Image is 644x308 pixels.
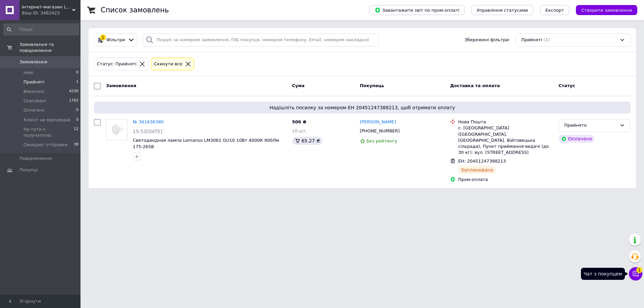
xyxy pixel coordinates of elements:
span: Експорт [545,8,564,13]
span: Нові [23,70,33,76]
span: 1 [636,267,642,273]
span: Завантажити звіт по пром-оплаті [375,7,459,13]
span: 12 [74,126,78,138]
span: Статус [558,83,575,88]
span: 38 [74,142,78,148]
span: Без рейтингу [367,138,397,143]
span: Доставка та оплата [450,83,500,88]
span: 1702 [69,98,78,104]
a: Светодиодная лампа Lemanso LM3061 GU10 10Вт 4000К 900Лм 175-265В [133,138,279,149]
div: Cкинути все [153,61,184,68]
button: Завантажити звіт по пром-оплаті [369,5,465,15]
div: [PHONE_NUMBER] [359,127,401,135]
div: с. [GEOGRAPHIC_DATA] ([GEOGRAPHIC_DATA], [GEOGRAPHIC_DATA]. Вiйтовецька сільрада), Пункт прийманн... [458,125,553,156]
div: Нова Пошта [458,119,553,125]
div: 1 [100,35,106,41]
a: Створити замовлення [569,7,637,12]
span: 0 [76,107,78,113]
div: Заплановано [458,166,496,174]
span: 4230 [69,88,78,95]
span: Скасовані [23,98,46,104]
span: Прийняті [521,37,542,43]
div: 65.27 ₴ [292,137,323,145]
span: Замовлення [106,83,136,88]
input: Пошук [3,23,79,36]
span: Створити замовлення [581,8,632,13]
span: Виконані [23,88,44,95]
span: Прийняті [23,79,44,85]
span: ЕН: 20451247388213 [458,159,506,164]
button: Створити замовлення [576,5,637,15]
span: 506 ₴ [292,119,307,124]
h1: Список замовлень [101,6,169,14]
div: Статус: Прийняті [96,61,138,68]
span: Ожидает отправки [23,142,67,148]
span: Фільтри [107,37,125,43]
input: Пошук за номером замовлення, ПІБ покупця, номером телефону, Email, номером накладної [143,34,378,47]
div: Чат з покупцем [581,268,625,280]
span: (1) [543,37,549,42]
div: Ваш ID: 3462423 [22,10,80,16]
span: 0 [76,70,78,76]
span: На пути к получателю [23,126,74,138]
span: Повідомлення [19,156,52,162]
span: 15:53[DATE] [133,129,162,134]
span: Покупці [19,167,38,173]
span: Клієнт не відповідає [23,117,71,123]
button: Чат з покупцем1 [629,267,642,281]
span: Замовлення та повідомлення [19,42,80,54]
span: Управління статусами [477,8,528,13]
span: Інтернет-магазин LEDUA [22,4,72,10]
span: 1 [76,79,78,85]
span: Збережені фільтри: [465,37,510,43]
button: Управління статусами [471,5,533,15]
span: 0 [76,117,78,123]
div: Пром-оплата [458,177,553,183]
div: Оплачено [558,135,595,143]
div: Прийнято [564,122,617,129]
a: № 361636380 [133,119,164,124]
a: [PERSON_NAME] [360,119,396,125]
span: Оплачені [23,107,45,113]
a: Фото товару [106,119,127,140]
span: Надішліть посилку за номером ЕН 20451247388213, щоб отримати оплату [97,104,628,111]
button: Експорт [540,5,570,15]
span: Покупець [360,83,384,88]
span: 10 шт. [292,128,307,133]
img: Фото товару [106,122,127,138]
span: Cума [292,83,305,88]
span: Замовлення [19,59,47,65]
